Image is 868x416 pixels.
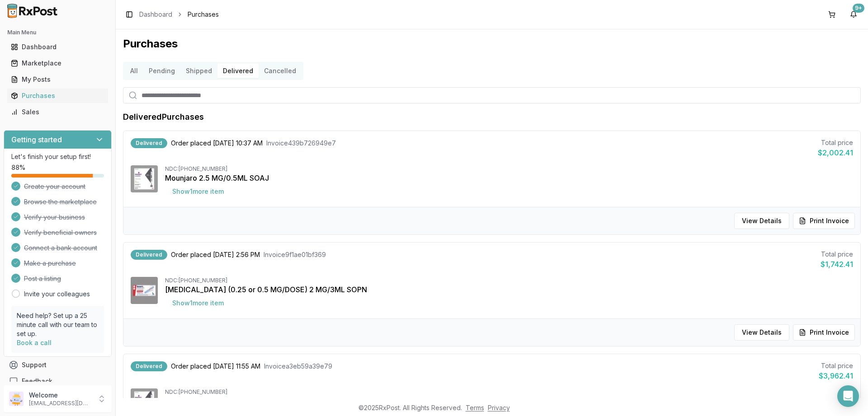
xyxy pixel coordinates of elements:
[22,377,52,386] span: Feedback
[143,64,180,78] button: Pending
[819,361,853,370] div: Total price
[171,139,263,148] span: Order placed [DATE] 10:37 AM
[7,55,108,71] a: Marketplace
[29,391,92,400] p: Welcome
[821,259,853,270] div: $1,742.41
[11,152,104,161] p: Let's finish your setup first!
[188,10,219,19] span: Purchases
[4,357,112,373] button: Support
[818,147,853,158] div: $2,002.41
[24,274,61,283] span: Post a listing
[165,277,853,284] div: NDC: [PHONE_NUMBER]
[24,259,76,268] span: Make a purchase
[165,396,853,407] div: Mounjaro 2.5 MG/0.5ML SOAJ
[259,64,302,78] button: Cancelled
[11,91,104,100] div: Purchases
[7,71,108,88] a: My Posts
[165,295,231,311] button: Show1more item
[24,243,97,252] span: Connect a bank account
[171,250,260,259] span: Order placed [DATE] 2:56 PM
[266,139,336,148] span: Invoice 439b726949e7
[4,105,112,119] button: Sales
[11,42,104,51] div: Dashboard
[818,138,853,147] div: Total price
[853,4,864,13] div: 9+
[131,250,167,260] div: Delivered
[180,64,217,78] button: Shipped
[11,108,104,117] div: Sales
[165,165,853,173] div: NDC: [PHONE_NUMBER]
[11,163,25,172] span: 88 %
[165,183,231,200] button: Show1more item
[139,10,219,19] nav: breadcrumb
[837,385,859,407] div: Open Intercom Messenger
[734,324,789,341] button: View Details
[131,388,158,416] img: Mounjaro 2.5 MG/0.5ML SOAJ
[7,104,108,120] a: Sales
[846,7,861,22] button: 9+
[9,392,24,406] img: User avatar
[24,290,90,299] a: Invite your colleagues
[4,89,112,103] button: Purchases
[217,64,259,78] button: Delivered
[488,404,510,411] a: Privacy
[793,324,855,341] button: Print Invoice
[123,111,204,123] h1: Delivered Purchases
[7,88,108,104] a: Purchases
[171,362,260,371] span: Order placed [DATE] 11:55 AM
[7,39,108,55] a: Dashboard
[17,311,99,338] p: Need help? Set up a 25 minute call with our team to set up.
[165,173,853,183] div: Mounjaro 2.5 MG/0.5ML SOAJ
[4,72,112,87] button: My Posts
[7,29,108,36] h2: Main Menu
[264,250,326,259] span: Invoice 9f1ae01bf369
[131,138,167,148] div: Delivered
[131,165,158,192] img: Mounjaro 2.5 MG/0.5ML SOAJ
[24,182,85,191] span: Create your account
[139,10,172,19] a: Dashboard
[264,362,332,371] span: Invoice a3eb59a39e79
[734,213,789,229] button: View Details
[466,404,484,411] a: Terms
[123,37,861,51] h1: Purchases
[24,197,97,206] span: Browse the marketplace
[24,228,97,237] span: Verify beneficial owners
[4,56,112,70] button: Marketplace
[4,4,61,18] img: RxPost Logo
[793,213,855,229] button: Print Invoice
[165,388,853,396] div: NDC: [PHONE_NUMBER]
[11,59,104,68] div: Marketplace
[24,213,85,222] span: Verify your business
[125,64,143,78] button: All
[11,134,62,145] h3: Getting started
[819,370,853,381] div: $3,962.41
[4,40,112,54] button: Dashboard
[131,361,167,371] div: Delivered
[4,373,112,389] button: Feedback
[131,277,158,304] img: Ozempic (0.25 or 0.5 MG/DOSE) 2 MG/3ML SOPN
[165,284,853,295] div: [MEDICAL_DATA] (0.25 or 0.5 MG/DOSE) 2 MG/3ML SOPN
[17,339,52,346] a: Book a call
[11,75,104,84] div: My Posts
[29,400,92,407] p: [EMAIL_ADDRESS][DOMAIN_NAME]
[821,250,853,259] div: Total price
